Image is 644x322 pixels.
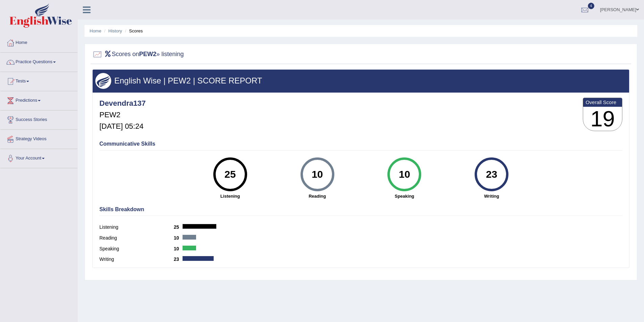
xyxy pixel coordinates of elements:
b: PEW2 [139,51,157,57]
b: 23 [174,256,183,262]
h5: [DATE] 05:24 [99,122,146,130]
a: Home [0,33,77,50]
a: Tests [0,72,77,89]
label: Speaking [99,245,174,252]
h3: 19 [583,107,622,131]
b: 10 [174,235,183,241]
img: wings.png [95,73,111,89]
h4: Skills Breakdown [99,206,622,213]
div: 10 [392,160,417,189]
a: History [109,28,122,33]
li: Scores [123,28,143,34]
a: Practice Questions [0,53,77,70]
strong: Speaking [364,193,445,199]
strong: Listening [190,193,270,199]
a: Your Account [0,149,77,166]
label: Listening [99,224,174,231]
strong: Writing [451,193,532,199]
b: 10 [174,246,183,251]
label: Reading [99,234,174,242]
h4: Communicative Skills [99,141,622,147]
a: Home [90,28,101,33]
strong: Reading [277,193,358,199]
div: 23 [479,160,504,189]
b: Overall Score [586,99,620,105]
div: 10 [305,160,330,189]
h2: Scores on » listening [92,49,184,59]
h3: English Wise | PEW2 | SCORE REPORT [95,76,626,85]
span: 4 [588,3,595,9]
h5: PEW2 [99,111,146,119]
a: Predictions [0,91,77,108]
h4: Devendra137 [99,99,146,107]
a: Strategy Videos [0,130,77,147]
a: Success Stories [0,110,77,127]
label: Writing [99,256,174,263]
div: 25 [218,160,242,189]
b: 25 [174,224,183,230]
